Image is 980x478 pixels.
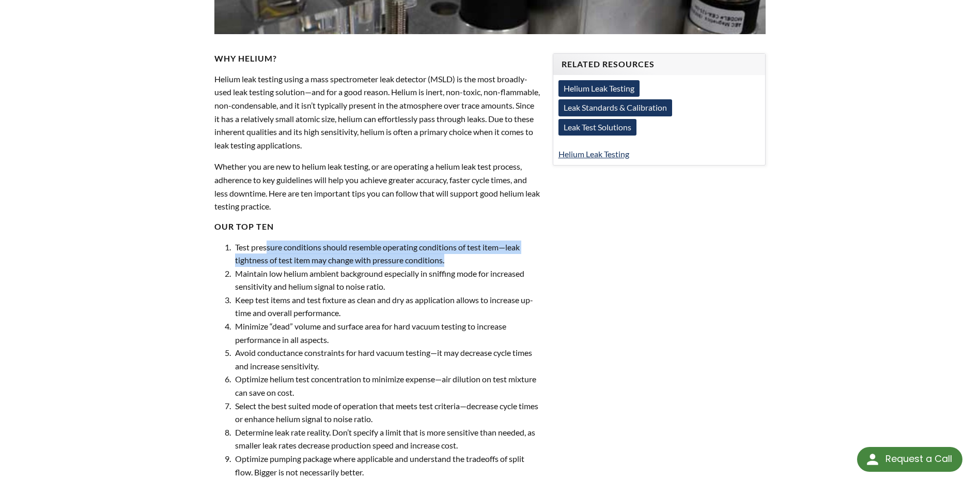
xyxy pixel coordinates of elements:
[232,293,540,320] li: Keep test items and test fixture as clean and dry as application allows to increase up-time and o...
[232,346,540,372] li: Avoid conductance constraints for hard vacuum testing—it may decrease cycle times and increase se...
[214,53,540,64] h4: Why Helium?
[232,241,540,267] li: Test pressure conditions should resemble operating conditions of test item—leak tightness of test...
[558,119,636,136] a: Leak Test Solutions
[562,59,757,70] h4: Related Resources
[857,447,962,472] div: Request a Call
[214,221,540,232] h4: Our Top Ten
[232,372,540,399] li: Optimize helium test concentration to minimize expense—air dilution on test mixture can save on c...
[558,99,672,116] a: Leak Standards & Calibration
[232,399,540,426] li: Select the best suited mode of operation that meets test criteria—decrease cycle times or enhance...
[558,80,640,97] a: Helium Leak Testing
[864,451,881,468] img: round button
[558,149,629,159] a: Helium Leak Testing
[232,320,540,346] li: Minimize “dead” volume and surface area for hard vacuum testing to increase performance in all as...
[885,447,952,471] div: Request a Call
[214,160,540,213] p: Whether you are new to helium leak testing, or are operating a helium leak test process, adherenc...
[214,74,540,150] span: Helium leak testing using a mass spectrometer leak detector (MSLD) is the most broadly-used leak ...
[232,426,540,452] li: Determine leak rate reality. Don’t specify a limit that is more sensitive than needed, as smaller...
[232,267,540,293] li: Maintain low helium ambient background especially in sniffing mode for increased sensitivity and ...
